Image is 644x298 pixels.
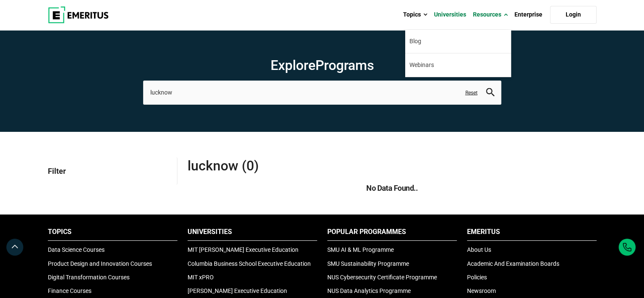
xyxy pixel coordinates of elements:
[467,246,491,253] a: About Us
[405,30,511,53] a: Blog
[467,274,487,281] a: Policies
[188,157,392,174] span: lucknow (0)
[188,274,214,281] a: MIT xPRO
[188,246,299,253] a: MIT [PERSON_NAME] Executive Education
[143,57,501,74] h1: Explore
[486,90,495,98] a: search
[486,88,495,97] button: search
[550,6,597,24] a: Login
[48,246,105,253] a: Data Science Courses
[327,274,437,281] a: NUS Cybersecurity Certificate Programme
[188,183,597,193] h5: No Data Found..
[48,260,152,267] a: Product Design and Innovation Courses
[405,53,511,77] a: Webinars
[315,57,374,73] span: Programs
[188,287,287,294] a: [PERSON_NAME] Executive Education
[467,260,559,267] a: Academic And Examination Boards
[48,274,130,281] a: Digital Transformation Courses
[143,81,501,104] input: search-page
[48,157,170,185] p: Filter
[327,246,394,253] a: SMU AI & ML Programme
[465,89,478,96] a: Reset search
[327,260,409,267] a: SMU Sustainability Programme
[467,287,496,294] a: Newsroom
[48,287,91,294] a: Finance Courses
[327,287,411,294] a: NUS Data Analytics Programme
[188,260,311,267] a: Columbia Business School Executive Education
